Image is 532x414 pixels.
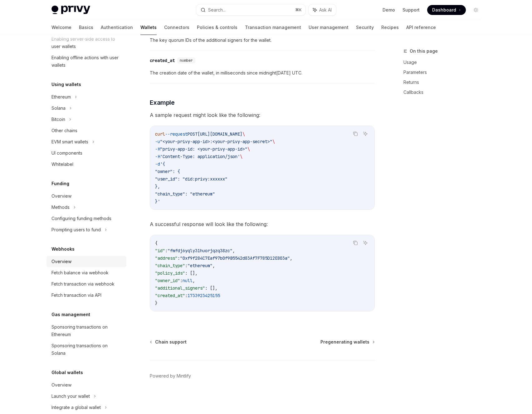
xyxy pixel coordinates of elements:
[46,256,126,267] a: Overview
[361,130,369,138] button: Ask AI
[150,373,191,379] a: Powered by Mintlify
[150,36,375,44] span: The key quorum IDs of the additional signers for the wallet.
[155,339,187,345] span: Chain support
[168,248,232,253] span: "fmfdj6yqly31huorjqzq38zc"
[351,239,359,247] button: Copy the contents from the code block
[46,147,126,159] a: UI components
[46,340,126,359] a: Sponsoring transactions on Solana
[46,190,126,202] a: Overview
[160,154,240,159] span: 'Content-Type: application/json'
[356,20,374,35] a: Security
[183,278,193,283] span: null
[188,131,198,137] span: POST
[150,220,375,229] span: A successful response will look like the following:
[46,267,126,278] a: Fetch balance via webhook
[51,6,90,14] img: light logo
[427,5,466,15] a: Dashboard
[295,7,302,12] span: ⌘ K
[155,154,160,159] span: -H
[247,146,250,152] span: \
[155,184,160,189] span: },
[51,204,70,211] div: Methods
[46,290,126,301] a: Fetch transaction via API
[46,125,126,136] a: Other chains
[150,98,175,107] span: Example
[51,291,101,299] div: Fetch transaction via API
[180,255,290,261] span: "0xf9f284C7Eaf97b0f9B5542d83Af7F785D12E803a"
[403,77,486,87] a: Returns
[185,293,188,298] span: :
[46,278,126,290] a: Fetch transaction via webhook
[46,379,126,391] a: Overview
[51,404,101,411] div: Integrate a global wallet
[180,278,183,283] span: :
[205,285,217,291] span: : [],
[155,300,158,306] span: }
[51,381,71,389] div: Overview
[51,127,77,134] div: Other chains
[51,81,81,88] h5: Using wallets
[150,69,375,77] span: The creation date of the wallet, in milliseconds since midnight[DATE] UTC.
[188,263,212,268] span: "ethereum"
[46,159,126,170] a: Whitelabel
[51,311,90,318] h5: Gas management
[155,278,180,283] span: "owner_id"
[155,131,165,137] span: curl
[245,20,301,35] a: Transaction management
[51,192,71,200] div: Overview
[51,226,101,233] div: Prompting users to fund
[155,199,160,204] span: }'
[212,263,215,268] span: ,
[196,4,305,16] button: Search...⌘K
[403,87,486,97] a: Callbacks
[51,215,111,222] div: Configuring funding methods
[361,239,369,247] button: Ask AI
[155,161,160,167] span: -d
[46,321,126,340] a: Sponsoring transactions on Ethereum
[51,280,115,288] div: Fetch transaction via webhook
[150,339,187,345] a: Chain support
[155,293,185,298] span: "created_at"
[51,269,109,277] div: Fetch balance via webhook
[185,270,198,276] span: : [],
[319,7,332,13] span: Ask AI
[309,20,349,35] a: User management
[51,392,90,400] div: Launch your wallet
[403,67,486,77] a: Parameters
[160,161,165,167] span: '{
[383,7,395,13] a: Demo
[51,180,69,187] h5: Funding
[160,146,247,152] span: "privy-app-id: <your-privy-app-id>"
[51,93,71,101] div: Ethereum
[198,131,242,137] span: [URL][DOMAIN_NAME]
[165,248,168,253] span: :
[155,248,165,253] span: "id"
[320,339,374,345] a: Pregenerating wallets
[240,154,242,159] span: \
[197,20,237,35] a: Policies & controls
[290,255,292,261] span: ,
[165,131,188,137] span: --request
[406,20,436,35] a: API reference
[160,139,272,144] span: "<your-privy-app-id>:<your-privy-app-secret>"
[155,169,180,174] span: "owner": {
[155,240,158,246] span: {
[51,342,123,357] div: Sponsoring transactions on Solana
[51,161,73,168] div: Whitelabel
[208,6,226,14] div: Search...
[155,146,160,152] span: -H
[51,258,71,265] div: Overview
[155,270,185,276] span: "policy_ids"
[155,139,160,144] span: -u
[403,57,486,67] a: Usage
[232,248,235,253] span: ,
[471,5,481,15] button: Toggle dark mode
[51,149,82,157] div: UI components
[272,139,275,144] span: \
[155,191,215,197] span: "chain_type": "ethereum"
[79,20,93,35] a: Basics
[150,57,175,64] div: created_at
[381,20,399,35] a: Recipes
[46,213,126,224] a: Configuring funding methods
[185,263,188,268] span: :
